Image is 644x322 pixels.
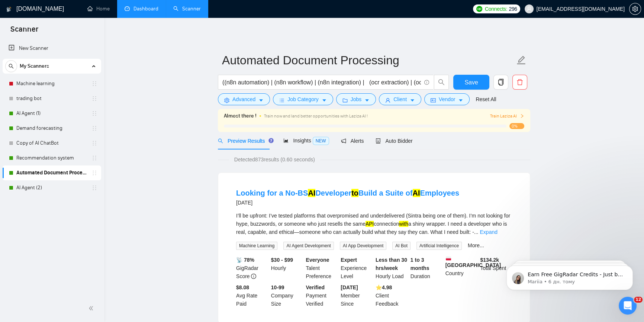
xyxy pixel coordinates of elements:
[271,257,293,263] b: $30 - $99
[410,97,415,103] span: caret-down
[6,64,17,69] span: search
[235,256,270,280] div: GigRadar Score
[480,229,497,235] a: Expand
[336,93,376,105] button: folderJobscaret-down
[270,256,305,280] div: Hourly
[341,138,346,144] span: notification
[3,59,101,195] li: My Scanners
[305,256,339,280] div: Talent Preference
[364,97,370,103] span: caret-down
[16,136,87,151] a: Copy of AI ChatBot
[385,97,390,103] span: user
[306,257,329,263] b: Everyone
[16,165,87,180] a: Automated Document Processing
[629,6,641,12] a: setting
[273,93,333,105] button: barsJob Categorycaret-down
[629,6,641,12] span: setting
[218,138,271,144] span: Preview Results
[374,256,409,280] div: Hourly Load
[91,185,97,191] span: holder
[409,256,444,280] div: Duration
[91,155,97,161] span: holder
[376,257,407,271] b: Less than 30 hrs/week
[16,180,87,195] a: AI Agent (2)
[476,6,482,12] img: upwork-logo.png
[444,256,479,280] div: Country
[283,138,329,144] span: Insights
[490,113,524,120] button: Train Laziza AI
[339,283,374,308] div: Member Since
[91,125,97,131] span: holder
[218,93,270,105] button: settingAdvancedcaret-down
[16,121,87,136] a: Demand forecasting
[88,305,96,312] span: double-left
[232,95,255,103] span: Advanced
[446,256,451,261] img: 🇵🇱
[464,78,478,87] span: Save
[393,95,407,103] span: Client
[5,60,17,72] button: search
[258,97,264,103] span: caret-down
[16,106,87,121] a: AI Agent (1)
[399,221,408,227] mark: with
[509,5,517,13] span: 296
[480,257,499,263] b: $ 134.2k
[416,242,462,250] span: Artificial Intelligence
[431,97,436,103] span: idcard
[3,41,101,56] li: New Scanner
[251,274,256,279] span: info-circle
[339,256,374,280] div: Experience Level
[413,189,420,197] mark: AI
[125,6,158,12] a: dashboardDashboard
[16,76,87,91] a: Machine learning
[376,138,412,144] span: Auto Bidder
[342,97,348,103] span: folder
[495,250,644,302] iframe: Intercom notifications повідомлення
[91,110,97,116] span: holder
[9,41,95,56] a: New Scanner
[283,242,334,250] span: AI Agent Development
[224,97,229,103] span: setting
[222,78,421,87] input: Search Freelance Jobs...
[87,6,110,12] a: homeHome
[16,151,87,165] a: Recommendation system
[224,112,257,120] span: Almost there !
[341,257,357,263] b: Expert
[485,5,507,13] span: Connects:
[513,79,527,86] span: delete
[283,138,289,143] span: area-chart
[340,242,386,250] span: AI App Development
[268,137,274,144] div: Tooltip anchor
[236,257,254,263] b: 📡 78%
[494,79,508,86] span: copy
[91,96,97,102] span: holder
[439,95,455,103] span: Vendor
[476,95,496,103] a: Reset All
[236,284,249,290] b: $8.08
[91,140,97,146] span: holder
[271,284,284,290] b: 10-99
[16,91,87,106] a: trading bot
[376,284,392,290] b: ⭐️ 4.98
[306,284,325,290] b: Verified
[410,257,429,271] b: 1 to 3 months
[376,138,381,144] span: robot
[222,51,515,70] input: Scanner name...
[6,3,12,15] img: logo
[468,242,484,248] a: More...
[453,75,489,90] button: Save
[236,189,459,197] a: Looking for a No-BSAIDevelopertoBuild a Suite ofAIEmployees
[424,93,470,105] button: idcardVendorcaret-down
[4,24,44,39] span: Scanner
[445,256,501,268] b: [GEOGRAPHIC_DATA]
[351,95,362,103] span: Jobs
[305,283,339,308] div: Payment Verified
[379,93,421,105] button: userClientcaret-down
[434,75,449,90] button: search
[218,138,223,144] span: search
[341,284,358,290] b: [DATE]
